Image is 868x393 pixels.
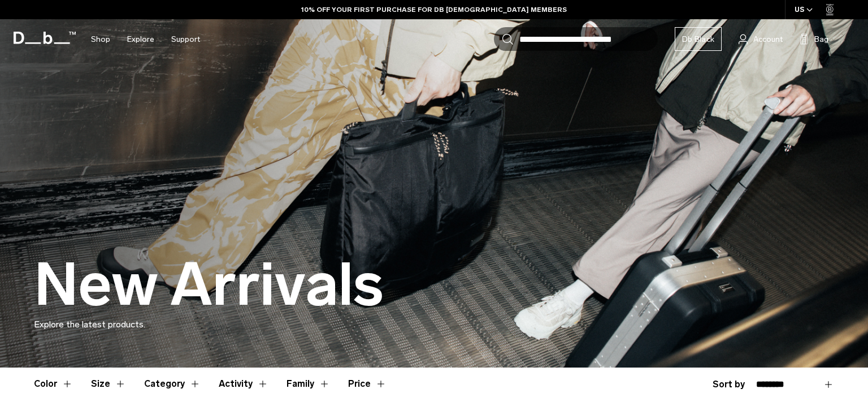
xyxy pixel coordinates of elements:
nav: Main Navigation [83,19,209,59]
a: Db Black [675,27,722,51]
a: 10% OFF YOUR FIRST PURCHASE FOR DB [DEMOGRAPHIC_DATA] MEMBERS [301,5,567,15]
button: Bag [800,32,828,46]
h1: New Arrivals [34,252,384,318]
p: Explore the latest products. [34,318,834,331]
a: Support [171,19,200,59]
span: Account [753,33,783,45]
a: Explore [127,19,154,59]
span: Bag [814,33,828,45]
a: Account [739,32,783,46]
a: Shop [91,19,110,59]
